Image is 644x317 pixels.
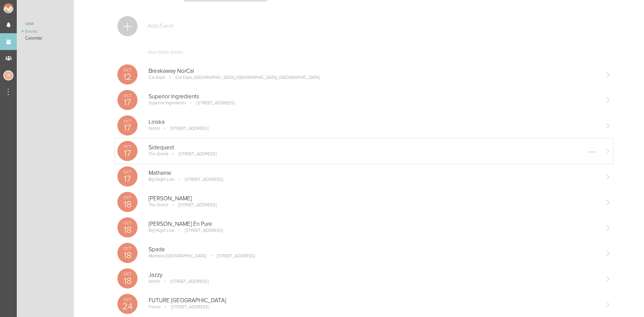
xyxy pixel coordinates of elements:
p: The Grand [149,151,168,157]
p: Add Event [147,23,173,30]
p: Big Night Live [149,228,174,233]
p: [STREET_ADDRESS] [161,279,209,284]
div: Jessica Smith [3,70,13,81]
p: Oct [117,170,138,174]
p: [STREET_ADDRESS] [169,202,217,208]
p: [STREET_ADDRESS] [162,304,209,310]
p: [STREET_ADDRESS] [175,177,223,182]
p: Future [149,304,161,310]
p: Oct [117,298,138,302]
p: FUTURE [GEOGRAPHIC_DATA] [149,297,600,304]
p: The Grand [149,202,168,208]
img: NOMAD [3,3,41,13]
p: bsmnt [149,126,160,131]
p: 17 [117,149,138,158]
p: 18 [117,276,138,285]
p: Big Night Live [149,177,174,182]
p: Spade [149,246,600,253]
p: Oct [117,94,138,98]
p: 17 [117,123,138,133]
p: 24 [117,302,138,311]
p: 17 [117,98,138,107]
p: [PERSON_NAME] [149,195,600,202]
a: View [17,20,74,28]
p: Cal Expo [149,75,165,80]
p: [STREET_ADDRESS] [175,228,223,233]
a: View Earlier Events [117,46,610,62]
p: Oct [117,145,138,149]
p: [STREET_ADDRESS] [169,151,217,157]
p: 18 [117,251,138,260]
p: [PERSON_NAME] En Pure [149,221,600,227]
p: 17 [117,174,138,183]
p: Mémoire [GEOGRAPHIC_DATA] [149,253,206,259]
p: 12 [117,72,138,82]
p: Oct [117,196,138,200]
p: [STREET_ADDRESS] [161,126,209,131]
p: Oct [117,119,138,123]
p: Cal Expo, [GEOGRAPHIC_DATA], [GEOGRAPHIC_DATA], [GEOGRAPHIC_DATA] [166,75,320,80]
p: Sidequest [149,144,600,151]
p: [STREET_ADDRESS] [187,100,235,106]
p: Oct [117,68,138,72]
p: [STREET_ADDRESS] [207,253,255,259]
p: Linska [149,119,600,125]
p: Jazzy [149,272,600,278]
p: Oct [117,221,138,225]
p: Superior Ingredients [149,93,600,100]
p: Mathame [149,170,600,176]
p: Breakaway NorCal [149,68,600,74]
p: Oct [117,247,138,251]
p: Superior Ingredients [149,100,186,106]
a: Calendar [17,35,74,42]
p: 18 [117,200,138,209]
p: bsmnt [149,279,160,284]
p: Oct [117,272,138,276]
a: Events [17,28,74,35]
p: 18 [117,225,138,234]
